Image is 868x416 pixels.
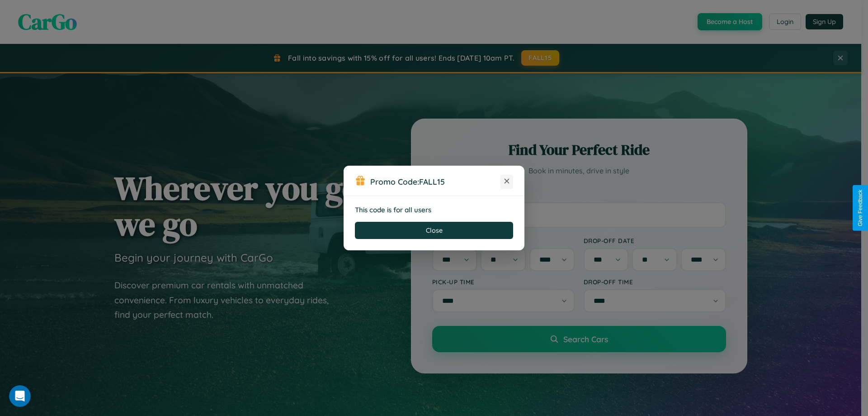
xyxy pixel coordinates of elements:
iframe: Intercom live chat [9,385,31,407]
button: Close [355,222,513,239]
h3: Promo Code: [370,177,500,186]
div: Give Feedback [857,190,863,226]
strong: This code is for all users [355,206,431,214]
b: FALL15 [419,177,445,186]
